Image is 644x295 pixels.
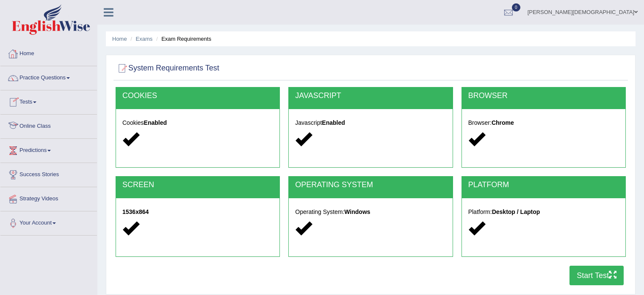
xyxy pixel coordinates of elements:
span: 0 [512,3,520,11]
h2: BROWSER [468,92,619,100]
strong: Enabled [322,119,345,126]
h5: Javascript [295,120,446,126]
h2: PLATFORM [468,181,619,189]
a: Home [0,42,97,63]
button: Start Test [569,266,624,285]
a: Home [112,36,127,42]
strong: 1536x864 [122,208,149,215]
a: Your Account [0,211,97,233]
h5: Browser: [468,120,619,126]
strong: Windows [344,208,370,215]
h5: Operating System: [295,209,446,215]
a: Predictions [0,139,97,160]
a: Online Class [0,115,97,136]
h5: Cookies [122,120,273,126]
a: Success Stories [0,163,97,184]
a: Tests [0,90,97,112]
h2: System Requirements Test [116,62,219,75]
h2: SCREEN [122,181,273,189]
a: Practice Questions [0,66,97,87]
h5: Platform: [468,209,619,215]
strong: Enabled [144,119,167,126]
h2: OPERATING SYSTEM [295,181,446,189]
strong: Chrome [492,119,514,126]
a: Exams [136,36,153,42]
li: Exam Requirements [154,35,211,43]
strong: Desktop / Laptop [492,208,540,215]
h2: COOKIES [122,92,273,100]
a: Strategy Videos [0,187,97,208]
h2: JAVASCRIPT [295,92,446,100]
